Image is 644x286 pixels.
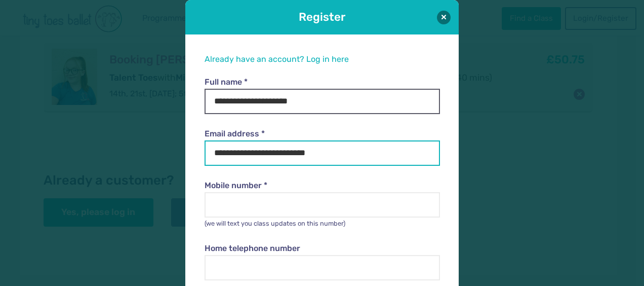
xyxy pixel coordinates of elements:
a: Already have an account? Log in here [205,54,349,64]
label: Email address * [205,128,439,139]
h1: Register [214,9,430,25]
small: (we will text you class updates on this number) [205,220,345,227]
label: Mobile number * [205,180,439,191]
label: Home telephone number [205,243,439,254]
label: Full name * [205,77,439,88]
